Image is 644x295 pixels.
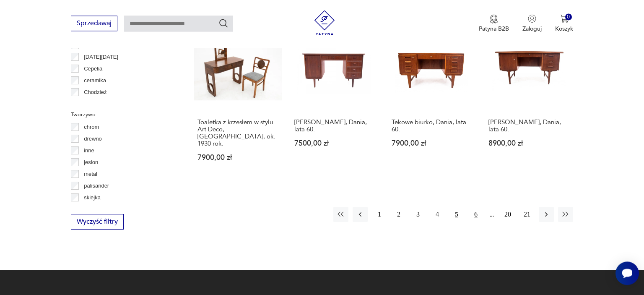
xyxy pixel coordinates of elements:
p: 8900,00 zł [488,140,569,147]
div: 0 [565,13,572,21]
button: Szukaj [218,18,229,28]
p: Zaloguj [522,25,542,33]
a: Sprzedawaj [71,21,117,27]
img: Ikona koszyka [560,14,569,23]
p: chrom [84,123,99,132]
p: Chodzież [84,88,106,97]
p: ceramika [84,76,106,85]
p: 7500,00 zł [294,140,375,147]
button: 5 [449,207,464,222]
button: Patyna B2B [479,14,509,33]
p: Cepelia [84,64,102,73]
p: Ćmielów [84,99,105,109]
button: 2 [391,207,406,222]
p: 7900,00 zł [197,154,278,161]
p: szkło [84,205,96,214]
p: 7900,00 zł [392,140,473,147]
img: Patyna - sklep z meblami i dekoracjami vintage [312,10,337,35]
h3: Toaletka z krzesłem w stylu Art Deco, [GEOGRAPHIC_DATA], ok. 1930 rok. [197,119,278,147]
button: 20 [500,207,515,222]
button: 4 [430,207,445,222]
p: Tworzywo [71,110,174,119]
a: Biurko, Dania, lata 60.[PERSON_NAME], Dania, lata 60.7500,00 zł [291,23,379,178]
a: Toaletka z krzesłem w stylu Art Deco, Polska, ok. 1930 rok.Toaletka z krzesłem w stylu Art Deco, ... [194,23,282,178]
a: Ikona medaluPatyna B2B [479,14,509,33]
p: [DATE][DATE] [84,52,118,62]
p: Patyna B2B [479,25,509,33]
button: Wyczyść filtry [71,214,124,230]
iframe: Smartsupp widget button [615,261,639,285]
p: jesion [84,158,98,167]
h3: [PERSON_NAME], Dania, lata 60. [294,119,375,133]
button: 0Koszyk [555,14,573,33]
button: Sprzedawaj [71,16,117,31]
p: sklejka [84,193,101,202]
p: drewno [84,134,102,144]
button: 3 [410,207,426,222]
p: palisander [84,181,109,191]
h3: Tekowe biurko, Dania, lata 60. [392,119,473,133]
img: Ikonka użytkownika [528,14,536,23]
p: Koszyk [555,25,573,33]
h3: [PERSON_NAME], Dania, lata 60. [488,119,569,133]
img: Ikona medalu [490,14,498,23]
button: Zaloguj [522,14,542,33]
button: 21 [519,207,535,222]
a: Tekowe biurko, Dania, lata 60.Tekowe biurko, Dania, lata 60.7900,00 zł [388,23,476,178]
button: 6 [468,207,483,222]
p: metal [84,170,97,179]
button: 1 [372,207,387,222]
a: Biurko, Dania, lata 60.[PERSON_NAME], Dania, lata 60.8900,00 zł [485,23,573,178]
p: inne [84,146,94,155]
